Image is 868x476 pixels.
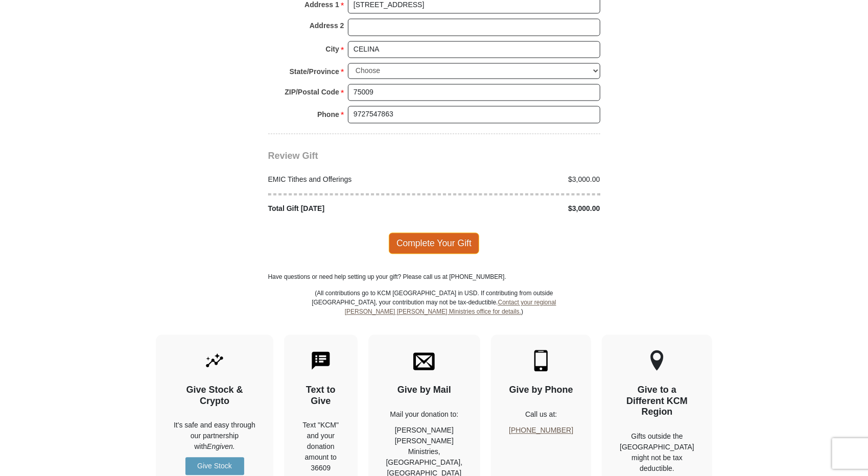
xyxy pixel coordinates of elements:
[268,151,318,161] span: Review Gift
[290,64,339,79] strong: State/Province
[345,299,556,315] a: Contact your regional [PERSON_NAME] [PERSON_NAME] Ministries office for details.
[509,385,573,396] h4: Give by Phone
[285,85,339,99] strong: ZIP/Postal Code
[174,420,255,452] p: It's safe and easy through our partnership with
[312,289,557,335] p: (All contributions go to KCM [GEOGRAPHIC_DATA] in USD. If contributing from outside [GEOGRAPHIC_D...
[530,350,552,371] img: mobile.svg
[509,409,573,420] p: Call us at:
[650,350,664,371] img: other-region
[413,350,435,371] img: envelope.svg
[389,232,479,254] span: Complete Your Gift
[310,18,344,33] strong: Address 2
[434,174,606,185] div: $3,000.00
[263,174,434,185] div: EMIC Tithes and Offerings
[310,350,332,371] img: text-to-give.svg
[620,431,694,474] p: Gifts outside the [GEOGRAPHIC_DATA] might not be tax deductible.
[302,385,340,407] h4: Text to Give
[207,442,234,450] i: Engiven.
[434,203,606,214] div: $3,000.00
[174,385,255,407] h4: Give Stock & Crypto
[386,385,463,396] h4: Give by Mail
[302,420,340,473] div: Text "KCM" and your donation amount to 36609
[268,272,600,281] p: Have questions or need help setting up your gift? Please call us at [PHONE_NUMBER].
[204,350,225,371] img: give-by-stock.svg
[317,107,339,122] strong: Phone
[620,385,694,418] h4: Give to a Different KCM Region
[263,203,434,214] div: Total Gift [DATE]
[386,409,463,420] p: Mail your donation to:
[185,457,244,475] a: Give Stock
[509,426,573,434] a: [PHONE_NUMBER]
[325,42,339,56] strong: City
